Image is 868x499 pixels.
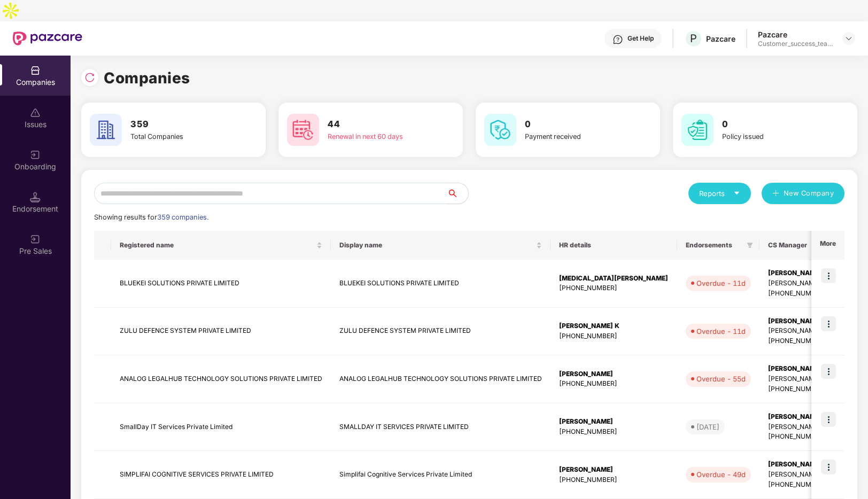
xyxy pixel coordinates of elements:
td: BLUEKEI SOLUTIONS PRIVATE LIMITED [331,260,551,308]
span: filter [745,239,755,252]
button: plusNew Company [762,183,844,204]
div: Total Companies [130,131,239,142]
img: svg+xml;base64,PHN2ZyBpZD0iSXNzdWVzX2Rpc2FibGVkIiB4bWxucz0iaHR0cDovL3d3dy53My5vcmcvMjAwMC9zdmciIH... [30,107,41,118]
span: filter [747,242,753,248]
div: [PHONE_NUMBER] [559,283,669,293]
button: search [446,183,469,204]
img: svg+xml;base64,PHN2ZyB4bWxucz0iaHR0cDovL3d3dy53My5vcmcvMjAwMC9zdmciIHdpZHRoPSI2MCIgaGVpZ2h0PSI2MC... [484,114,516,146]
img: svg+xml;base64,PHN2ZyB3aWR0aD0iMTQuNSIgaGVpZ2h0PSIxNC41IiB2aWV3Qm94PSIwIDAgMTYgMTYiIGZpbGw9Im5vbm... [30,192,41,202]
td: BLUEKEI SOLUTIONS PRIVATE LIMITED [111,260,331,308]
span: caret-down [733,190,740,197]
img: svg+xml;base64,PHN2ZyB4bWxucz0iaHR0cDovL3d3dy53My5vcmcvMjAwMC9zdmciIHdpZHRoPSI2MCIgaGVpZ2h0PSI2MC... [287,114,319,146]
div: Overdue - 11d [696,278,746,289]
img: svg+xml;base64,PHN2ZyB3aWR0aD0iMjAiIGhlaWdodD0iMjAiIHZpZXdCb3g9IjAgMCAyMCAyMCIgZmlsbD0ibm9uZSIgeG... [30,234,41,245]
div: [PERSON_NAME] [559,417,669,427]
img: svg+xml;base64,PHN2ZyBpZD0iSGVscC0zMngzMiIgeG1sbnM9Imh0dHA6Ly93d3cudzMub3JnLzIwMDAvc3ZnIiB3aWR0aD... [613,34,623,45]
img: svg+xml;base64,PHN2ZyBpZD0iRHJvcGRvd24tMzJ4MzIiIHhtbG5zPSJodHRwOi8vd3d3LnczLm9yZy8yMDAwL3N2ZyIgd2... [844,34,853,43]
td: SIMPLIFAI COGNITIVE SERVICES PRIVATE LIMITED [111,451,331,499]
img: svg+xml;base64,PHN2ZyBpZD0iQ29tcGFuaWVzIiB4bWxucz0iaHR0cDovL3d3dy53My5vcmcvMjAwMC9zdmciIHdpZHRoPS... [30,65,41,76]
img: icon [821,412,836,427]
td: ANALOG LEGALHUB TECHNOLOGY SOLUTIONS PRIVATE LIMITED [331,355,551,403]
span: Showing results for [94,213,208,221]
img: icon [821,316,836,331]
th: Registered name [111,231,331,260]
img: icon [821,268,836,283]
td: ZULU DEFENCE SYSTEM PRIVATE LIMITED [331,308,551,356]
div: Overdue - 11d [696,326,746,337]
span: search [446,189,468,198]
span: Endorsements [686,241,742,250]
img: icon [821,364,836,379]
span: P [690,32,697,45]
div: Policy issued [722,131,831,142]
div: [PHONE_NUMBER] [559,427,669,437]
div: [PHONE_NUMBER] [559,331,669,341]
div: Overdue - 49d [696,469,746,480]
div: Pazcare [758,29,833,40]
td: SmallDay IT Services Private Limited [111,403,331,451]
div: [PERSON_NAME] [559,369,669,379]
td: SMALLDAY IT SERVICES PRIVATE LIMITED [331,403,551,451]
div: [MEDICAL_DATA][PERSON_NAME] [559,274,669,284]
img: svg+xml;base64,PHN2ZyB3aWR0aD0iMjAiIGhlaWdodD0iMjAiIHZpZXdCb3g9IjAgMCAyMCAyMCIgZmlsbD0ibm9uZSIgeG... [30,150,41,160]
td: Simplifai Cognitive Services Private Limited [331,451,551,499]
h1: Companies [104,66,190,90]
div: Payment received [525,131,633,142]
span: plus [772,190,779,198]
img: svg+xml;base64,PHN2ZyB4bWxucz0iaHR0cDovL3d3dy53My5vcmcvMjAwMC9zdmciIHdpZHRoPSI2MCIgaGVpZ2h0PSI2MC... [681,114,714,146]
div: Pazcare [706,34,735,44]
img: New Pazcare Logo [13,32,82,45]
div: Overdue - 55d [696,373,746,384]
img: icon [821,459,836,474]
th: HR details [551,231,677,260]
div: Reports [699,188,740,199]
div: [PERSON_NAME] [559,465,669,475]
img: svg+xml;base64,PHN2ZyB4bWxucz0iaHR0cDovL3d3dy53My5vcmcvMjAwMC9zdmciIHdpZHRoPSI2MCIgaGVpZ2h0PSI2MC... [90,114,122,146]
img: svg+xml;base64,PHN2ZyBpZD0iUmVsb2FkLTMyeDMyIiB4bWxucz0iaHR0cDovL3d3dy53My5vcmcvMjAwMC9zdmciIHdpZH... [84,72,95,83]
h3: 0 [525,118,633,131]
div: [PERSON_NAME] K [559,321,669,331]
div: Customer_success_team_lead [758,40,833,48]
span: Registered name [120,241,314,250]
h3: 359 [130,118,239,131]
td: ZULU DEFENCE SYSTEM PRIVATE LIMITED [111,308,331,356]
div: Get Help [627,34,654,43]
td: ANALOG LEGALHUB TECHNOLOGY SOLUTIONS PRIVATE LIMITED [111,355,331,403]
th: Display name [331,231,551,260]
span: Display name [339,241,534,250]
h3: 0 [722,118,831,131]
div: Renewal in next 60 days [328,131,436,142]
span: 359 companies. [157,213,208,221]
div: [PHONE_NUMBER] [559,379,669,389]
th: More [811,231,844,260]
h3: 44 [328,118,436,131]
div: [DATE] [696,422,719,432]
span: New Company [784,188,834,199]
div: [PHONE_NUMBER] [559,475,669,485]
